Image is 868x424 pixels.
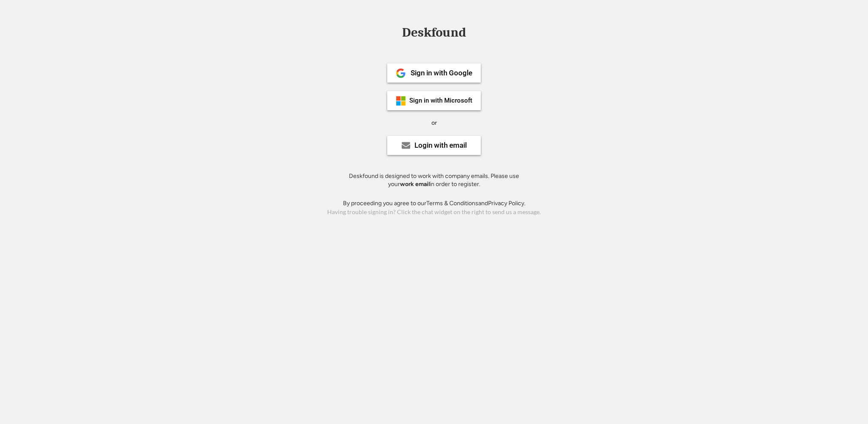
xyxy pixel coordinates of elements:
[414,142,467,149] div: Login with email
[411,69,472,77] div: Sign in with Google
[431,119,437,127] div: or
[426,200,478,207] a: Terms & Conditions
[398,26,470,39] div: Deskfound
[338,172,530,189] div: Deskfound is designed to work with company emails. Please use your in order to register.
[396,96,406,106] img: ms-symbollockup_mssymbol_19.png
[396,68,406,78] img: 1024px-Google__G__Logo.svg.png
[409,97,472,104] div: Sign in with Microsoft
[488,200,525,207] a: Privacy Policy.
[343,199,525,208] div: By proceeding you agree to our and
[400,180,430,188] strong: work email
